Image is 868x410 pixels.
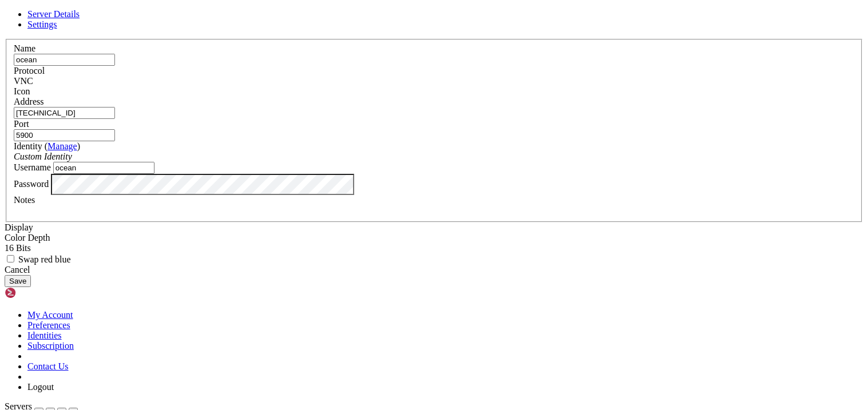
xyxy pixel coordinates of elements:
a: My Account [27,310,73,320]
input: Login Username [53,162,154,174]
a: Manage [47,141,77,151]
span: VNC [14,76,33,86]
label: Display [5,222,33,232]
a: Subscription [27,341,74,351]
label: Password [14,179,49,189]
label: Notes [14,195,35,205]
input: Server Name [14,54,115,66]
div: Cancel [5,265,863,275]
a: Settings [27,19,57,29]
input: Port Number [14,129,115,141]
button: Save [5,275,31,287]
label: Port [14,119,29,129]
span: Swap red blue [18,254,71,264]
label: If the colors of your display appear wrong (blues appear orange or red, etc.), it may be that you... [5,254,71,264]
div: VNC [14,76,854,86]
input: Swap red blue [7,255,14,262]
img: Shellngn [5,287,70,298]
div: 16 Bits [5,243,863,253]
span: 16 Bits [5,243,31,253]
a: Logout [27,382,54,392]
a: Identities [27,331,62,340]
label: Username [14,162,51,172]
div: Custom Identity [14,152,854,162]
label: Name [14,43,35,53]
label: The color depth to request, in bits-per-pixel. [5,233,50,242]
label: Identity [14,141,80,151]
label: Protocol [14,66,45,75]
span: ( ) [45,141,80,151]
i: Custom Identity [14,152,72,161]
a: Contact Us [27,361,69,371]
input: Host Name or IP [14,107,115,119]
a: Server Details [27,9,80,19]
label: Address [14,97,43,106]
a: Preferences [27,320,70,330]
label: Icon [14,86,30,96]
